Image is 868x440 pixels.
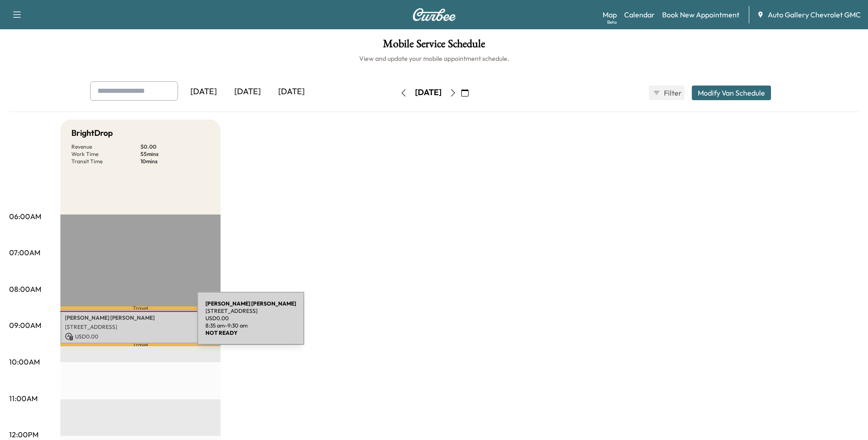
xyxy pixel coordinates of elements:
[205,300,296,307] b: [PERSON_NAME] [PERSON_NAME]
[9,356,40,367] p: 10:00AM
[60,306,221,310] p: Travel
[60,343,221,346] p: Travel
[71,158,140,165] p: Transit Time
[607,19,617,26] div: Beta
[9,247,40,258] p: 07:00AM
[270,81,313,102] div: [DATE]
[140,143,210,150] p: $ 0.00
[662,9,739,20] a: Book New Appointment
[65,333,216,341] p: USD 0.00
[205,315,296,322] p: USD 0.00
[71,150,140,158] p: Work Time
[9,320,41,331] p: 09:00AM
[603,9,617,20] a: MapBeta
[140,158,210,165] p: 10 mins
[205,329,237,336] b: NOT READY
[9,54,859,63] h6: View and update your mobile appointment schedule.
[415,87,442,98] div: [DATE]
[9,211,41,222] p: 06:00AM
[226,81,270,102] div: [DATE]
[205,307,296,315] p: [STREET_ADDRESS]
[9,429,38,440] p: 12:00PM
[205,322,296,329] p: 8:35 am - 9:30 am
[412,8,456,21] img: Curbee Logo
[71,127,113,140] h5: BrightDrop
[182,81,226,102] div: [DATE]
[65,314,216,322] p: [PERSON_NAME] [PERSON_NAME]
[649,86,685,100] button: Filter
[9,38,859,54] h1: Mobile Service Schedule
[768,9,861,20] span: Auto Gallery Chevrolet GMC
[9,284,41,295] p: 08:00AM
[9,393,38,404] p: 11:00AM
[65,323,216,331] p: [STREET_ADDRESS]
[140,150,210,158] p: 55 mins
[624,9,655,20] a: Calendar
[692,86,771,100] button: Modify Van Schedule
[664,87,680,98] span: Filter
[71,143,140,150] p: Revenue
[65,343,216,350] p: 8:35 am - 9:30 am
